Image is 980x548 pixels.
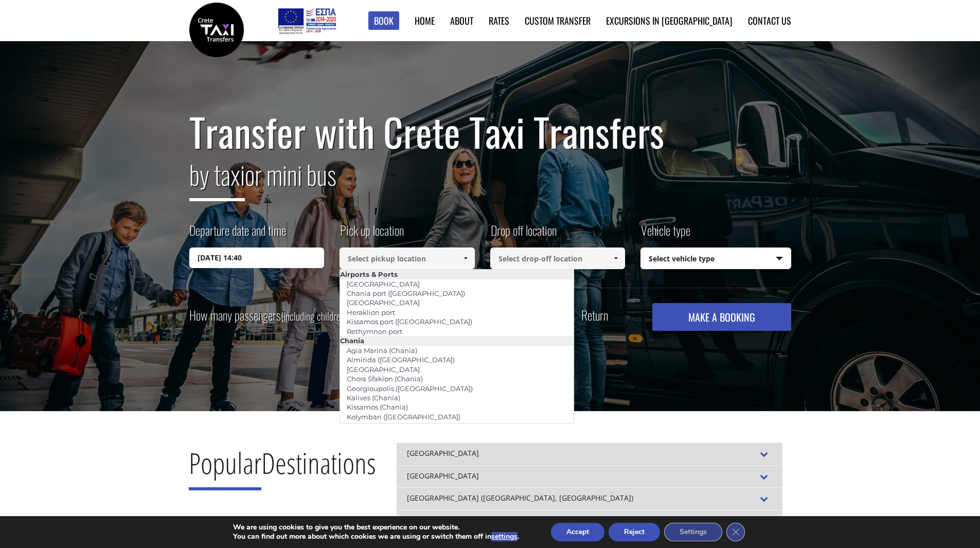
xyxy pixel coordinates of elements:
[276,5,337,36] img: e-bannersEUERDF180X90.jpg
[340,221,404,248] label: Pick up location
[340,270,574,279] li: Airports & Ports
[397,487,782,510] div: [GEOGRAPHIC_DATA] ([GEOGRAPHIC_DATA], [GEOGRAPHIC_DATA])
[189,110,791,153] h1: Transfer with Crete Taxi Transfers
[233,523,519,532] p: We are using cookies to give you the best experience on our website.
[189,443,261,490] span: Popular
[726,523,745,541] button: Close GDPR Cookie Banner
[641,248,791,270] span: Select vehicle type
[281,308,347,324] small: (including children)
[340,324,409,339] a: Rethymnon port
[189,155,245,201] span: by taxi
[652,303,791,331] button: MAKE A BOOKING
[340,305,402,320] a: Heraklion port
[340,410,467,424] a: Kolymbari ([GEOGRAPHIC_DATA])
[397,510,782,533] div: [GEOGRAPHIC_DATA]
[491,532,518,541] button: settings
[490,221,557,248] label: Drop off location
[397,465,782,488] div: [GEOGRAPHIC_DATA]
[664,523,722,541] button: Settings
[189,23,244,34] a: Crete Taxi Transfers | Safe Taxi Transfer Services from to Heraklion Airport, Chania Airport, Ret...
[551,523,604,541] button: Accept
[340,286,472,300] a: Chania port ([GEOGRAPHIC_DATA])
[189,303,353,328] label: How many passengers ?
[340,381,479,396] a: Georgioupolis ([GEOGRAPHIC_DATA])
[340,343,424,358] a: Agia Marina (Chania)
[340,391,407,405] a: Kalives (Chania)
[415,14,435,27] a: Home
[340,400,415,414] a: Kissamos (Chania)
[340,372,430,386] a: Chora Sfakion (Chania)
[640,221,690,248] label: Vehicle type
[340,352,461,367] a: Almirida ([GEOGRAPHIC_DATA])
[490,248,626,269] input: Select drop-off location
[489,14,509,27] a: Rates
[748,14,791,27] a: Contact us
[340,248,475,269] input: Select pickup location
[189,221,286,248] label: Departure date and time
[189,3,244,57] img: Crete Taxi Transfers | Safe Taxi Transfer Services from to Heraklion Airport, Chania Airport, Ret...
[340,314,479,329] a: Kissamos port ([GEOGRAPHIC_DATA])
[189,153,791,209] h2: or mini bus
[340,336,574,345] li: Chania
[233,532,519,541] p: You can find out more about which cookies we are using or switch them off in .
[457,248,474,269] a: Show All Items
[340,277,426,291] a: [GEOGRAPHIC_DATA]
[450,14,473,27] a: About
[368,11,399,30] a: Book
[581,309,608,322] label: Return
[340,362,426,377] a: [GEOGRAPHIC_DATA]
[397,443,782,465] div: [GEOGRAPHIC_DATA]
[609,523,660,541] button: Reject
[608,248,625,269] a: Show All Items
[525,14,591,27] a: Custom Transfer
[189,443,376,498] h2: Destinations
[606,14,733,27] a: Excursions in [GEOGRAPHIC_DATA]
[340,295,426,310] a: [GEOGRAPHIC_DATA]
